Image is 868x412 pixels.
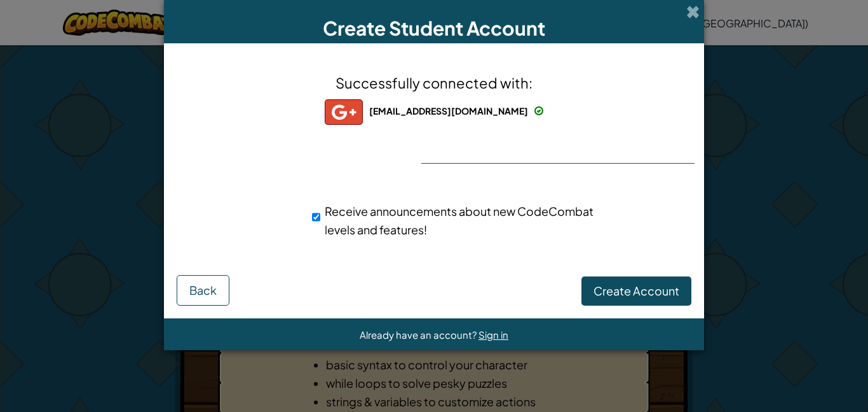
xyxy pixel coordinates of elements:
span: Successfully connected with: [336,74,532,92]
span: Already have an account? [360,329,478,341]
input: Receive announcements about new CodeCombat levels and features! [312,204,320,230]
span: Create Account [593,283,679,298]
span: Back [189,283,217,297]
button: Create Account [581,276,691,306]
span: [EMAIL_ADDRESS][DOMAIN_NAME] [369,105,528,117]
img: gplus_small.png [325,99,363,125]
button: Back [177,275,229,306]
span: Create Student Account [323,16,545,40]
a: Sign in [478,329,508,341]
span: Receive announcements about new CodeCombat levels and features! [325,204,593,237]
